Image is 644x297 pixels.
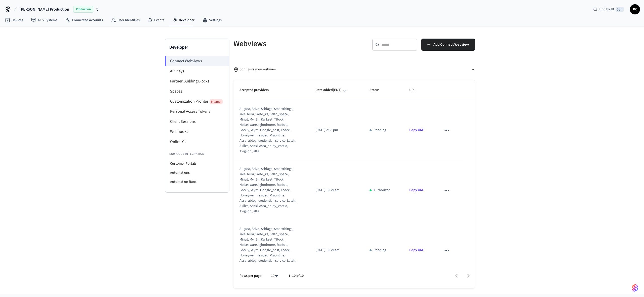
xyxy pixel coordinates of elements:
a: User Identities [107,16,144,25]
a: Copy URL [409,188,424,193]
li: Connect Webviews [165,56,229,66]
div: Find by ID⌘ K [589,5,628,14]
a: Copy URL [409,248,424,253]
div: august, brivo, schlage, smartthings, yale, nuki, salto_ks, salto_space, minut, my_2n, kwikset, tt... [239,166,297,214]
span: Internal [210,99,223,104]
span: ⌘ K [616,7,624,12]
span: Production [73,6,93,13]
a: Devices [1,16,27,25]
div: Configure your webview [233,67,276,72]
a: Copy URL [409,128,424,133]
div: august, brivo, schlage, smartthings, yale, nuki, salto_ks, salto_space, minut, my_2n, kwikset, tt... [239,226,297,274]
span: Add Connect Webview [433,41,469,48]
button: Configure your webview [233,63,475,76]
a: Connected Accounts [61,16,107,25]
button: RC [630,4,640,14]
p: [DATE] 10:29 am [315,248,357,253]
a: ACS Systems [27,16,61,25]
span: URL [409,86,422,94]
span: Accepted providers [239,86,275,94]
li: Automation Runs [165,177,229,186]
span: Status [370,86,386,94]
a: Settings [198,16,226,25]
span: RC [630,5,639,14]
li: Automations [165,168,229,177]
span: [PERSON_NAME] Production [20,6,69,12]
li: Customer Portals [165,159,229,168]
li: Webhooks [165,127,229,137]
h3: Developer [169,44,225,51]
li: API Keys [165,66,229,76]
a: Developer [168,16,198,25]
li: Partner Building Blocks [165,76,229,86]
li: Personal Access Tokens [165,106,229,116]
div: august, brivo, schlage, smartthings, yale, nuki, salto_ks, salto_space, minut, my_2n, kwikset, tt... [239,106,297,154]
span: Find by ID [599,7,614,12]
span: Date added(EDT) [315,86,348,94]
h5: Webviews [233,39,351,49]
img: SeamLogoGradient.69752ec5.svg [632,284,638,292]
li: Customization Profiles [165,96,229,106]
p: [DATE] 10:29 am [315,188,357,193]
li: Online CLI [165,137,229,147]
li: Client Sessions [165,116,229,127]
p: Pending [374,128,386,133]
a: Events [144,16,168,25]
p: [DATE] 2:35 pm [315,128,357,133]
div: 10 [268,272,280,280]
p: Authorized [374,188,390,193]
li: Low Code Integration [165,149,229,159]
p: Pending [374,248,386,253]
p: 1–10 of 10 [289,273,304,279]
li: Spaces [165,86,229,96]
button: Add Connect Webview [421,39,475,51]
p: Rows per page: [239,273,262,279]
